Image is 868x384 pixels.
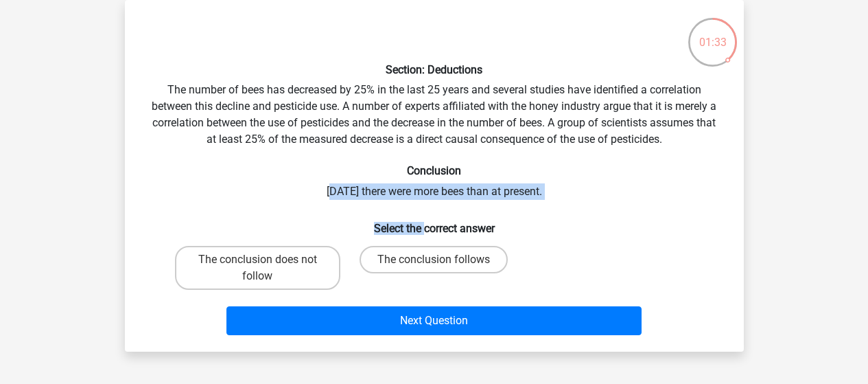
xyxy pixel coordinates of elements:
button: Next Question [226,306,642,335]
div: 01:33 [687,16,738,51]
h6: Select the correct answer [147,211,722,235]
label: The conclusion follows [360,246,508,273]
label: The conclusion does not follow [175,246,340,290]
h6: Conclusion [147,164,722,177]
h6: Section: Deductions [147,63,722,76]
div: The number of bees has decreased by 25% in the last 25 years and several studies have identified ... [130,11,738,341]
